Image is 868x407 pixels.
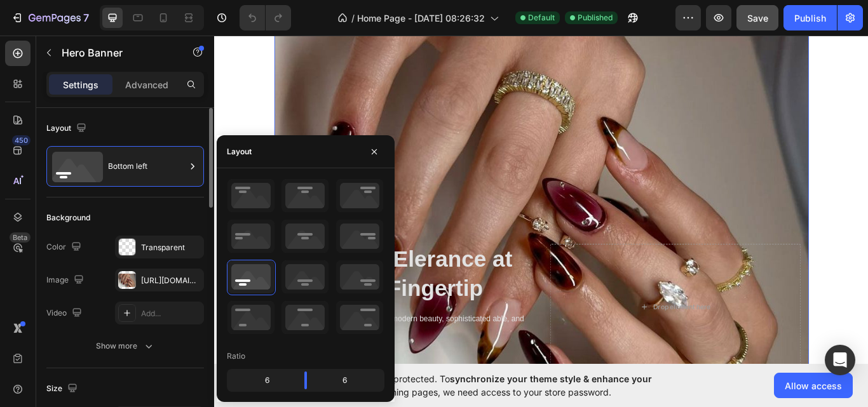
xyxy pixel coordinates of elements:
[736,5,778,30] button: Save
[10,232,31,243] div: Beta
[62,45,170,60] p: Hero Banner
[108,152,186,181] div: Bottom left
[5,5,95,30] button: 7
[81,328,370,351] p: Discover salon quality press for modern beauty, sophisticated able, and ready in minutes.
[125,78,168,91] p: Advanced
[295,372,702,399] span: Your page is password protected. To when designing pages, we need access to your store password.
[46,272,86,289] div: Image
[351,11,355,25] span: /
[774,373,853,398] button: Allow access
[46,305,85,322] div: Video
[227,146,252,157] div: Layout
[317,371,382,389] div: 6
[96,340,155,352] div: Show more
[83,10,89,25] p: 7
[141,242,201,253] div: Transparent
[79,363,164,395] a: SHOP ALL
[214,32,868,367] iframe: Design area
[46,120,89,137] div: Layout
[227,350,245,362] div: Ratio
[95,371,149,387] p: SHOP ALL
[12,135,31,145] div: 450
[783,5,837,30] button: Publish
[46,335,204,357] button: Show more
[794,11,826,25] div: Publish
[229,371,294,389] div: 6
[141,275,201,286] div: [URL][DOMAIN_NAME]
[63,78,98,91] p: Settings
[747,13,768,23] span: Save
[785,379,842,392] span: Allow access
[79,247,372,317] h2: Effortes Elerance at Your Fingertip
[240,5,291,30] div: Undo/Redo
[357,11,485,25] span: Home Page - [DATE] 08:26:32
[46,212,90,224] div: Background
[46,239,84,256] div: Color
[528,12,555,23] span: Default
[825,345,855,375] div: Open Intercom Messenger
[295,373,652,397] span: synchronize your theme style & enhance your experience
[141,308,201,319] div: Add...
[578,12,613,23] span: Published
[46,380,80,397] div: Size
[512,316,579,326] div: Drop element here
